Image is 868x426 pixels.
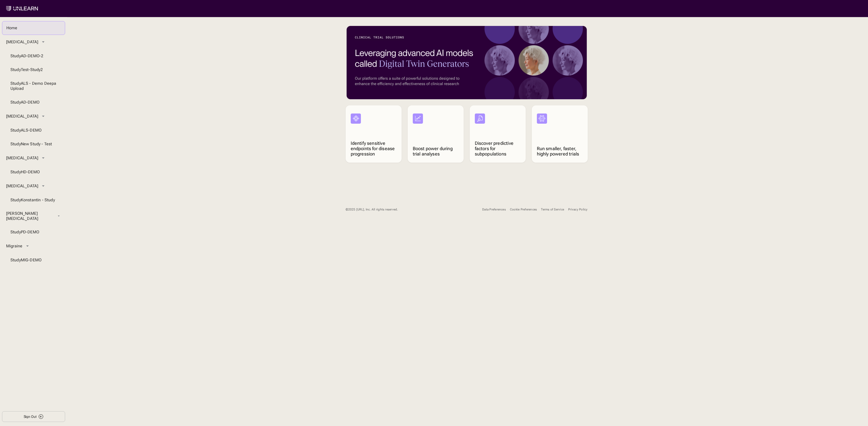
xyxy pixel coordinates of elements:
div: Study MIG-DEMO [10,258,57,263]
span: © [346,208,348,211]
div: Study AD-DEMO [10,100,57,105]
div: Study HD-DEMO [10,169,57,175]
div: Study New Study - Test [10,141,57,147]
div: Migraine [6,244,22,249]
div: 2025 [URL], Inc. All rights reserved. [346,208,398,211]
a: Terms of Service [541,208,564,211]
div: Study PD-DEMO [10,230,57,235]
div: [MEDICAL_DATA] [6,39,38,45]
img: header [346,25,588,99]
div: Sign Out [24,415,37,418]
a: Home [2,21,65,35]
div: [MEDICAL_DATA] [6,183,38,189]
p: Identify sensitive endpoints for disease progression [351,140,396,157]
p: Run smaller, faster, highly powered trials [537,146,583,157]
img: Unlearn logo [6,6,38,11]
p: Boost power during trial analyses [413,146,459,157]
button: Cookie Preferences [510,205,537,214]
div: [MEDICAL_DATA] [6,114,38,119]
div: Study AD-DEMO-2 [10,53,57,59]
div: Study ALS-DEMO [10,128,57,133]
div: Study Test-Study2 [10,67,57,72]
p: Discover predictive factors for subpopulations [475,140,521,157]
button: Sign Out [2,411,65,422]
div: [MEDICAL_DATA] [6,155,38,161]
div: Study ALS - Demo Deepa Upload [10,81,57,91]
div: Cookie Preferences [510,208,537,211]
div: [PERSON_NAME][MEDICAL_DATA] [6,211,54,221]
a: Privacy Policy [568,208,587,211]
div: Study Konstantin - Study [10,197,57,203]
div: Home [6,25,61,31]
a: Data Preferences [482,208,506,211]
